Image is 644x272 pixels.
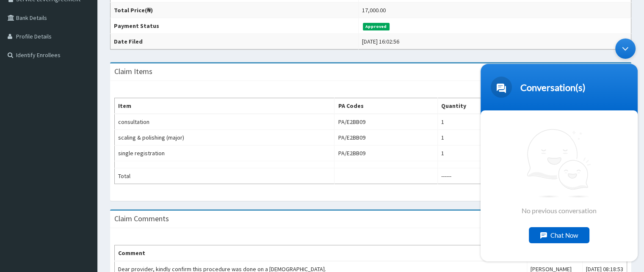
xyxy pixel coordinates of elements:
th: Total Price(₦) [111,3,359,18]
th: Comment [115,245,527,261]
td: PA/E2BB09 [334,146,437,161]
th: PA Codes [334,98,437,114]
td: PA/E2BB09 [334,130,437,146]
td: 1 [437,114,534,130]
th: Item [115,98,334,114]
th: Payment Status [111,18,359,34]
td: ------ [437,168,534,184]
td: 1 [437,146,534,161]
div: [DATE] 16:02:56 [362,37,399,46]
th: Quantity [437,98,534,114]
span: Approved [363,23,390,30]
h3: Claim Items [114,68,152,75]
h3: Claim Comments [114,215,169,223]
td: 1 [437,130,534,146]
td: Total [115,168,334,184]
iframe: SalesIQ Chatwindow [476,34,642,266]
td: single registration [115,146,334,161]
th: Date Filed [111,34,359,49]
td: scaling & polishing (major) [115,130,334,146]
td: consultation [115,114,334,130]
div: 17,000.00 [362,6,386,14]
td: PA/E2BB09 [334,114,437,130]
